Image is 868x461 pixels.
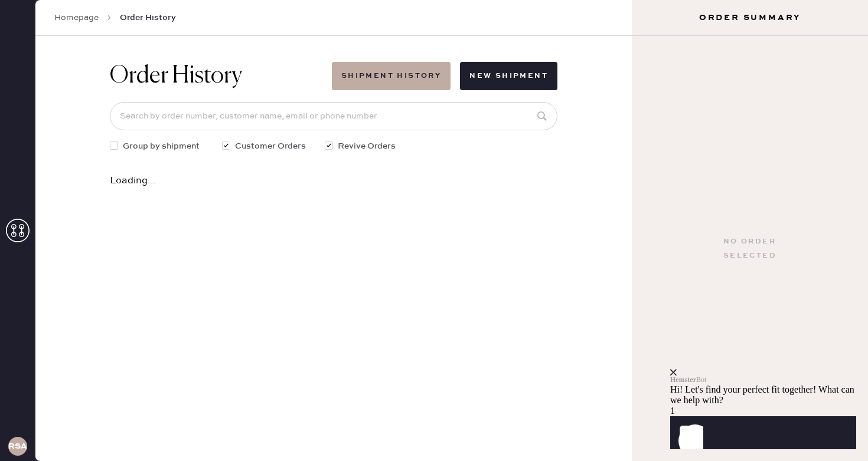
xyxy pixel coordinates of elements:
span: Customer Orders [235,140,306,153]
span: Order History [120,12,176,24]
span: Group by shipment [123,140,200,153]
input: Search by order number, customer name, email or phone number [110,102,557,130]
h3: Order Summary [632,12,868,24]
div: No order selected [723,235,776,263]
span: Revive Orders [338,140,396,153]
button: Shipment History [332,62,451,90]
button: New Shipment [460,62,557,90]
a: Homepage [54,12,99,24]
h3: RSA [8,442,27,450]
div: Loading... [110,176,557,186]
iframe: Front Chat [670,297,865,459]
h1: Order History [110,62,242,90]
